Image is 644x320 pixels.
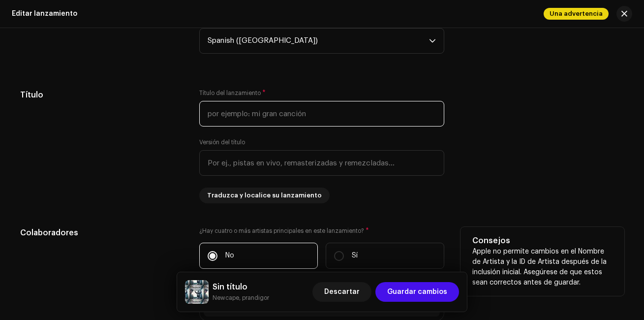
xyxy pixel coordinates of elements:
[429,29,436,53] div: dropdown trigger
[375,282,459,302] button: Guardar cambios
[20,89,184,101] h5: Título
[387,282,447,302] span: Guardar cambios
[199,150,444,176] input: Por ej., pistas en vivo, remasterizadas y remezcladas...
[199,101,444,127] input: por ejemplo: mi gran canción
[213,281,269,293] h5: Sin título
[185,280,209,304] img: f846e618-c1b2-4021-ac02-9176e688cbbb
[472,235,613,247] h5: Consejos
[208,29,429,53] span: Spanish (Latin America)
[199,89,266,97] label: Título del lanzamiento
[312,282,371,302] button: Descartar
[324,282,360,302] span: Descartar
[199,188,330,203] button: Traduzca y localice su lanzamiento
[199,138,245,146] label: Versión del título
[199,227,444,235] label: ¿Hay cuatro o más artistas principales en este lanzamiento?
[472,247,613,288] p: Apple no permite cambios en el Nombre de Artista y la ID de Artista después de la inclusión inici...
[213,293,269,303] small: Sin título
[207,186,322,205] span: Traduzca y localice su lanzamiento
[352,251,358,261] p: Sí
[20,227,184,239] h5: Colaboradores
[225,251,234,261] p: No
